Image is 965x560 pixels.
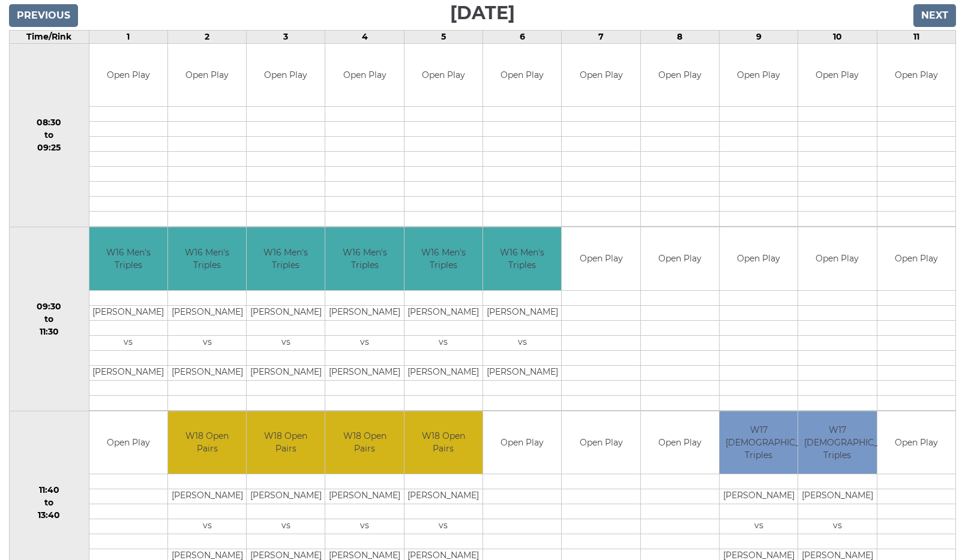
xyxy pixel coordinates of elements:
[404,365,482,380] td: [PERSON_NAME]
[641,411,719,474] td: Open Play
[10,227,89,411] td: 09:30 to 11:30
[483,365,561,380] td: [PERSON_NAME]
[168,411,246,474] td: W18 Open Pairs
[89,335,167,350] td: vs
[168,335,246,350] td: vs
[10,43,89,227] td: 08:30 to 09:25
[720,411,798,474] td: W17 [DEMOGRAPHIC_DATA] Triples
[10,30,89,43] td: Time/Rink
[89,365,167,380] td: [PERSON_NAME]
[247,305,325,320] td: [PERSON_NAME]
[168,305,246,320] td: [PERSON_NAME]
[720,489,798,504] td: [PERSON_NAME]
[720,44,798,107] td: Open Play
[89,305,167,320] td: [PERSON_NAME]
[877,30,955,43] td: 11
[325,44,403,107] td: Open Play
[404,305,482,320] td: [PERSON_NAME]
[89,44,167,107] td: Open Play
[719,30,798,43] td: 9
[168,227,246,290] td: W16 Men's Triples
[89,227,167,290] td: W16 Men's Triples
[562,44,640,107] td: Open Play
[404,519,482,534] td: vs
[798,489,876,504] td: [PERSON_NAME]
[89,411,167,474] td: Open Play
[247,30,325,43] td: 3
[404,411,482,474] td: W18 Open Pairs
[483,305,561,320] td: [PERSON_NAME]
[325,411,403,474] td: W18 Open Pairs
[641,227,719,290] td: Open Play
[404,335,482,350] td: vs
[483,227,561,290] td: W16 Men's Triples
[562,227,640,290] td: Open Play
[877,411,955,474] td: Open Play
[168,365,246,380] td: [PERSON_NAME]
[325,489,403,504] td: [PERSON_NAME]
[798,227,876,290] td: Open Play
[247,227,325,290] td: W16 Men's Triples
[167,30,246,43] td: 2
[483,44,561,107] td: Open Play
[562,30,640,43] td: 7
[168,519,246,534] td: vs
[247,411,325,474] td: W18 Open Pairs
[247,365,325,380] td: [PERSON_NAME]
[562,411,640,474] td: Open Play
[720,227,798,290] td: Open Play
[89,30,167,43] td: 1
[913,4,956,27] input: Next
[877,44,955,107] td: Open Play
[404,44,482,107] td: Open Play
[798,411,876,474] td: W17 [DEMOGRAPHIC_DATA] Triples
[404,489,482,504] td: [PERSON_NAME]
[247,519,325,534] td: vs
[325,227,403,290] td: W16 Men's Triples
[325,30,404,43] td: 4
[798,30,877,43] td: 10
[483,411,561,474] td: Open Play
[483,30,562,43] td: 6
[247,335,325,350] td: vs
[247,489,325,504] td: [PERSON_NAME]
[404,227,482,290] td: W16 Men's Triples
[9,4,78,27] input: Previous
[247,44,325,107] td: Open Play
[404,30,482,43] td: 5
[798,519,876,534] td: vs
[483,335,561,350] td: vs
[798,44,876,107] td: Open Play
[325,305,403,320] td: [PERSON_NAME]
[325,519,403,534] td: vs
[640,30,719,43] td: 8
[877,227,955,290] td: Open Play
[641,44,719,107] td: Open Play
[720,519,798,534] td: vs
[325,335,403,350] td: vs
[325,365,403,380] td: [PERSON_NAME]
[168,489,246,504] td: [PERSON_NAME]
[168,44,246,107] td: Open Play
